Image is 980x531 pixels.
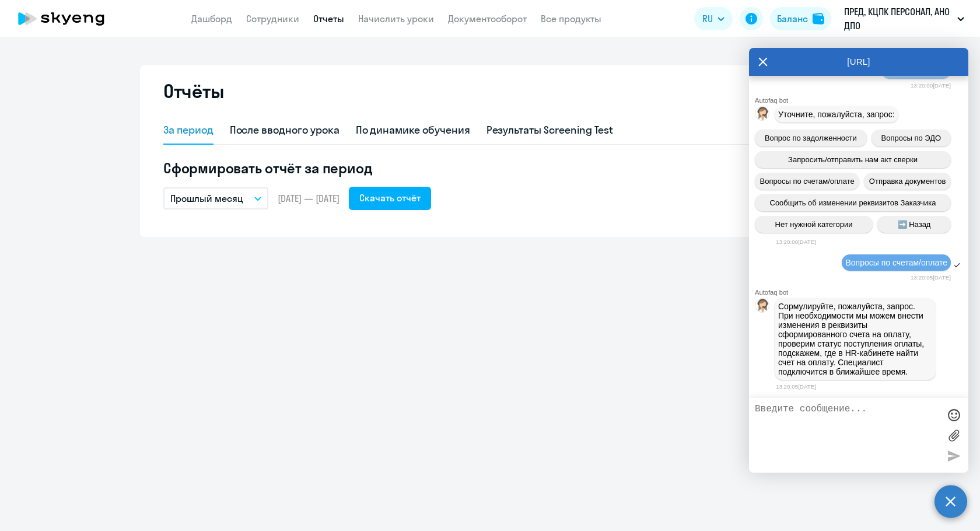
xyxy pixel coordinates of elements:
p: ПРЕД, КЦПК ПЕРСОНАЛ, АНО ДПО [844,5,953,33]
div: За период [163,123,213,138]
h2: Отчёты [163,79,224,103]
span: [DATE] — [DATE] [278,192,339,205]
div: По динамике обучения [356,123,470,138]
button: Нет нужной категории [755,216,873,233]
span: RU [702,12,713,26]
span: Вопросы по ЭДО [881,134,942,142]
div: Результаты Screening Test [487,123,614,138]
span: Вопросы по счетам/оплате [845,258,947,267]
time: 13:20:05[DATE] [911,274,951,281]
div: После вводного урока [230,123,339,138]
img: balance [813,13,824,25]
span: Нет нужной категории [775,220,853,229]
span: Сообщить об изменении реквизитов Заказчика [770,198,936,207]
button: ➡️ Назад [877,216,951,233]
button: Вопрос по задолженности [755,130,867,146]
div: Баланс [777,12,808,26]
button: Прошлый месяц [163,187,268,209]
button: ПРЕД, КЦПК ПЕРСОНАЛ, АНО ДПО [838,5,970,33]
img: bot avatar [755,107,770,124]
h5: Сформировать отчёт за период [163,159,817,177]
button: Отправка документов [864,173,951,190]
span: Вопросы по счетам/оплате [760,177,855,186]
a: Начислить уроки [358,13,434,25]
a: Дашборд [191,13,232,25]
a: Отчеты [313,13,344,25]
span: Отправка документов [869,177,946,186]
span: ➡️ Назад [898,220,931,229]
span: Сормулируйте, пожалуйста, запрос. При необходимости мы можем внести изменения в реквизиты сформир... [778,302,926,376]
span: Вопрос по задолженности [765,134,857,142]
div: Скачать отчёт [359,191,421,205]
button: Сообщить об изменении реквизитов Заказчика [755,194,951,211]
button: RU [694,7,733,30]
button: Вопросы по ЭДО [871,130,951,146]
button: Вопросы по счетам/оплате [755,173,859,190]
button: Запросить/отправить нам акт сверки [755,151,951,168]
div: Autofaq bot [755,289,968,296]
time: 13:20:00[DATE] [776,239,816,245]
button: Скачать отчёт [349,187,431,210]
a: Документооборот [448,13,527,25]
span: Уточните, пожалуйста, запрос: [778,110,895,119]
span: Запросить/отправить нам акт сверки [788,155,918,164]
time: 13:20:05[DATE] [776,383,816,390]
div: Autofaq bot [755,97,968,104]
button: Балансbalance [770,7,831,30]
a: Все продукты [541,13,601,25]
label: Лимит 10 файлов [945,427,963,444]
img: bot avatar [755,299,770,316]
p: Прошлый месяц [170,191,243,205]
time: 13:20:00[DATE] [911,82,951,89]
a: Сотрудники [246,13,299,25]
